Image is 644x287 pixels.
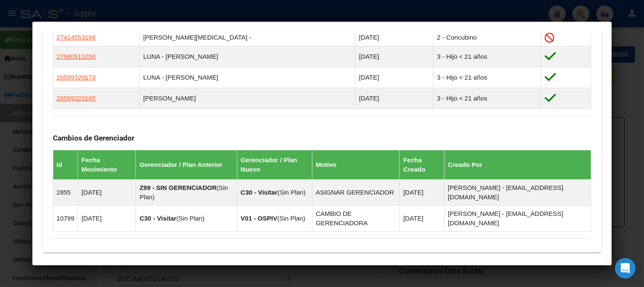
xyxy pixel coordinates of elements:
[444,206,591,232] td: [PERSON_NAME] - [EMAIL_ADDRESS][DOMAIN_NAME]
[312,150,399,180] th: Motivo
[53,206,78,232] td: 10799
[139,29,355,46] td: [PERSON_NAME][MEDICAL_DATA] -
[433,88,541,109] td: 3 - Hijo < 21 años
[53,150,78,180] th: Id
[139,215,176,222] strong: C30 - Visitar
[400,150,444,180] th: Fecha Creado
[57,34,96,41] span: 27414553198
[312,180,399,206] td: ASIGNAR GERENCIADOR
[78,180,136,206] td: [DATE]
[53,133,592,143] h3: Cambios de Gerenciador
[237,206,312,232] td: ( )
[355,67,433,88] td: [DATE]
[241,189,277,196] strong: C30 - Visitar
[355,88,433,109] td: [DATE]
[139,88,355,109] td: [PERSON_NAME]
[179,215,202,222] span: Sin Plan
[355,46,433,67] td: [DATE]
[615,258,635,278] div: Open Intercom Messenger
[400,206,444,232] td: [DATE]
[444,180,591,206] td: [PERSON_NAME] - [EMAIL_ADDRESS][DOMAIN_NAME]
[355,29,433,46] td: [DATE]
[433,46,541,67] td: 3 - Hijo < 21 años
[280,215,303,222] span: Sin Plan
[433,67,541,88] td: 3 - Hijo < 21 años
[78,206,136,232] td: [DATE]
[444,150,591,180] th: Creado Por
[78,150,136,180] th: Fecha Movimiento
[136,180,237,206] td: ( )
[139,46,355,67] td: LUNA - [PERSON_NAME]
[237,180,312,206] td: ( )
[312,206,399,232] td: CAMBIO DE GERENCIADORA
[139,184,217,191] strong: Z99 - SIN GERENCIADOR
[136,150,237,180] th: Gerenciador / Plan Anterior
[280,189,303,196] span: Sin Plan
[400,180,444,206] td: [DATE]
[433,29,541,46] td: 2 - Concubino
[139,67,355,88] td: LUNA - [PERSON_NAME]
[241,215,277,222] strong: V01 - OSPIV
[57,74,96,81] span: 20599320173
[136,206,237,232] td: ( )
[237,150,312,180] th: Gerenciador / Plan Nuevo
[57,53,96,60] span: 27580513250
[53,180,78,206] td: 2855
[57,95,96,102] span: 20599320165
